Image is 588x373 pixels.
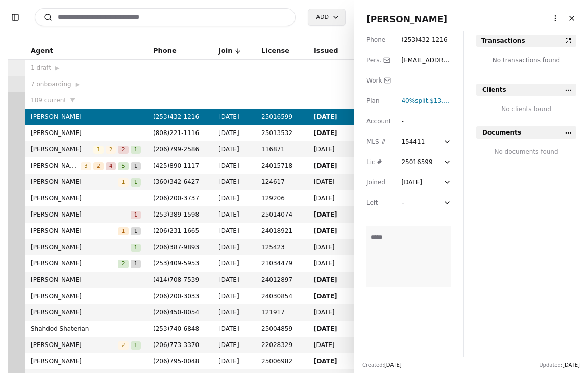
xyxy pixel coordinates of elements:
button: 2 [118,340,128,350]
span: [PERSON_NAME] [31,242,131,252]
span: [DATE] [218,307,249,317]
span: 1 [131,146,141,154]
span: [DATE] [218,226,249,236]
span: 22028329 [261,340,302,350]
span: ▶ [76,80,80,89]
span: [DATE] [218,324,249,334]
span: ( 206 ) 799 - 2586 [153,146,199,153]
span: ( 425 ) 890 - 1117 [153,162,199,169]
span: 24015718 [261,161,302,171]
span: Documents [482,127,521,138]
span: 25016599 [261,112,302,122]
span: [DATE] [218,356,249,366]
span: ( 206 ) 795 - 0048 [153,358,199,365]
span: 1 [131,260,141,268]
span: Join [218,45,232,57]
span: ( 253 ) 432 - 1216 [153,113,199,120]
span: 24030854 [261,291,302,301]
span: 124617 [261,177,302,187]
span: [DATE] [218,209,249,220]
button: 2 [118,144,128,154]
div: Left [366,198,391,208]
span: Issued [314,45,338,57]
span: [DATE] [218,112,249,122]
span: 40% split [401,97,428,104]
span: [DATE] [218,340,249,350]
span: [PERSON_NAME] [31,161,81,171]
span: ( 206 ) 387 - 9893 [153,244,199,251]
span: 1 [131,341,141,350]
span: Agent [31,45,53,57]
span: 1 [118,227,128,235]
span: [DATE] [218,242,249,252]
span: [DATE] [314,209,346,220]
button: 2 [118,258,128,269]
div: Lic # [366,157,391,167]
span: [PERSON_NAME] [31,356,141,366]
span: [DATE] [218,258,249,269]
span: 25004859 [261,324,302,334]
span: [PERSON_NAME] [31,258,118,269]
div: Transactions [481,36,525,46]
span: ( 253 ) 740 - 6848 [153,325,199,332]
span: ( 206 ) 200 - 3737 [153,195,199,202]
span: 25006982 [261,356,302,366]
div: 25016599 [401,157,432,167]
span: 121917 [261,307,302,317]
span: 1 [93,146,104,154]
span: ▼ [70,96,75,105]
span: [DATE] [218,193,249,203]
button: 1 [131,209,141,220]
span: ( 360 ) 342 - 6427 [153,178,199,185]
div: 154411 [401,137,425,147]
span: [PERSON_NAME] [31,291,141,301]
div: 1 draft [31,63,141,73]
span: [PERSON_NAME] [31,226,118,236]
span: , [401,97,430,104]
div: No clients found [476,104,576,114]
span: [DATE] [314,356,346,366]
div: Created: [362,361,402,369]
button: Add [308,9,346,26]
span: [DATE] [314,177,346,187]
button: 2 [106,144,116,154]
div: Account [366,116,391,126]
span: 25013532 [261,128,302,138]
div: [DATE] [401,177,422,188]
button: 4 [106,161,116,171]
span: [DATE] [218,161,249,171]
span: 1 [131,211,141,219]
span: [DATE] [314,242,346,252]
button: 1 [131,340,141,350]
span: [PERSON_NAME] [31,209,131,220]
div: Work [366,75,391,86]
div: No documents found [476,147,576,157]
span: ▶ [55,64,59,73]
span: [DATE] [384,362,402,368]
span: 116871 [261,144,302,154]
span: [DATE] [562,362,580,368]
span: ( 808 ) 221 - 1116 [153,129,199,137]
span: ( 253 ) 389 - 1598 [153,211,199,218]
span: 109 current [31,95,66,105]
span: [DATE] [314,291,346,301]
span: [DATE] [314,112,346,122]
div: 7 onboarding [31,79,141,89]
span: Shahdod Shaterian [31,324,141,334]
span: 2 [118,341,128,350]
span: [PERSON_NAME] [31,112,141,122]
div: Updated: [539,361,580,369]
div: Pers. [366,55,391,65]
span: - [401,199,403,206]
span: 24012897 [261,275,302,285]
span: 125423 [261,242,302,252]
span: [EMAIL_ADDRESS][DOMAIN_NAME] [401,57,451,84]
span: ( 253 ) 432 - 1216 [401,36,447,43]
span: 1 [131,162,141,170]
span: 1 [131,227,141,235]
button: 1 [131,177,141,187]
span: [PERSON_NAME] [31,275,141,285]
span: 1 [131,178,141,186]
span: 25014074 [261,209,302,220]
span: [PERSON_NAME] [31,128,141,138]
